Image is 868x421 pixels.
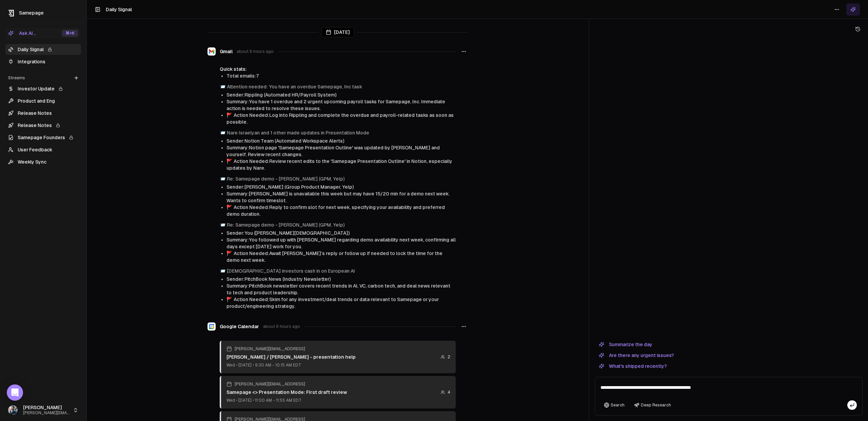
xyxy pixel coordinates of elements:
button: Are there any urgent issues? [595,351,678,359]
a: Re: Samepage demo - [PERSON_NAME] (GPM, Yelp) [227,222,344,228]
span: Gmail [220,48,233,55]
a: Weekly Sync [5,156,81,167]
div: [PERSON_NAME] / [PERSON_NAME] - presentation help [226,354,356,360]
div: Open Intercom Messenger [7,384,23,401]
img: Google Calendar [208,322,216,331]
li: Action Needed: Reply to confirm slot for next week, specifying your availability and preferred de... [226,204,456,217]
li: Summary: You have 1 overdue and 2 urgent upcoming payroll tasks for Samepage, Inc. Immediate acti... [226,98,456,112]
li: Action Needed: Log into Rippling and complete the overdue and payroll-related tasks as soon as po... [226,112,456,125]
a: Samepage Founders [5,132,81,143]
span: about 6 hours ago [263,324,300,329]
span: flag [226,297,232,302]
div: ⌘ +K [62,29,78,37]
button: Summarize the day [595,340,656,349]
span: flag [226,251,232,256]
div: Samepage <> Presentation Mode: First draft review [226,389,347,396]
li: Action Needed: Await [PERSON_NAME]’s reply or follow up if needed to lock the time for the demo n... [226,250,456,264]
li: Sender: [PERSON_NAME] (Group Product Manager, Yelp) [226,184,456,190]
li: Summary: You followed up with [PERSON_NAME] regarding demo availability next week, confirming all... [226,236,456,250]
li: Action Needed: Review recent edits to the 'Samepage Presentation Outline' in Notion, especially u... [226,158,456,171]
span: envelope [220,130,225,135]
li: Sender: Notion Team (Automated Workspace Alerts) [226,138,456,144]
a: Attention needed: You have an overdue Samepage, Inc task [227,84,362,89]
a: Daily Signal [5,44,81,55]
li: Sender: Rippling (Automated HR/Payroll System) [226,91,456,98]
li: Sender: You ([PERSON_NAME][DEMOGRAPHIC_DATA]) [226,230,456,236]
a: Re: Samepage demo - [PERSON_NAME] (GPM, Yelp) [227,176,344,182]
div: Wed • [DATE] • 9:30 AM - 10:15 AM EDT [226,362,356,368]
span: flag [226,205,232,210]
span: [PERSON_NAME][EMAIL_ADDRESS] [235,346,305,352]
li: Summary: Notion page 'Samepage Presentation Outline' was updated by [PERSON_NAME] and yourself. R... [226,144,456,158]
span: envelope [220,268,225,274]
span: envelope [220,84,225,89]
a: Release Notes [5,108,81,119]
div: Quick stats: [220,66,456,72]
div: [DATE] [321,27,354,37]
a: User Feedback [5,144,81,155]
button: Search [600,400,628,410]
a: Integrations [5,56,81,67]
button: Ask AI...⌘+K [5,28,81,39]
a: Product and Eng [5,96,81,106]
a: Investor Update [5,83,81,94]
span: Google Calendar [220,323,259,330]
button: Deep Research [631,400,674,410]
a: Release Notes [5,120,81,131]
img: Gmail [208,47,216,56]
span: 4 [448,390,450,395]
span: flag [226,159,232,164]
li: Total emails: 7 [226,72,456,79]
div: Wed • [DATE] • 11:00 AM - 11:55 AM EDT [226,398,347,403]
span: Samepage [19,10,44,16]
span: [PERSON_NAME][EMAIL_ADDRESS] [235,381,305,387]
span: envelope [220,176,225,182]
span: 2 [448,354,450,360]
div: Ask AI... [8,30,36,37]
span: envelope [220,222,225,228]
span: about 6 hours ago [237,49,274,54]
li: Summary: [PERSON_NAME] is unavailable this week but may have 15/20 min for a demo next week. Want... [226,190,456,204]
button: What's shipped recently? [595,362,671,370]
span: flag [226,112,232,118]
span: [PERSON_NAME] [23,405,70,411]
span: [PERSON_NAME][EMAIL_ADDRESS] [23,411,70,416]
li: Action Needed: Skim for any investment/deal trends or data relevant to Samepage or your product/e... [226,296,456,310]
a: [DEMOGRAPHIC_DATA] investors cash in on European AI [227,268,355,274]
button: [PERSON_NAME][PERSON_NAME][EMAIL_ADDRESS] [5,402,81,418]
h1: Daily Signal [106,6,132,13]
img: 1695405595226.jpeg [8,405,18,415]
div: Streams [5,72,81,83]
a: Nare Israelyan and 1 other made updates in Presentation Mode [227,130,369,135]
li: Summary: PitchBook newsletter covers recent trends in AI, VC, carbon tech, and deal news relevant... [226,282,456,296]
li: Sender: PitchBook News (Industry Newsletter) [226,276,456,282]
